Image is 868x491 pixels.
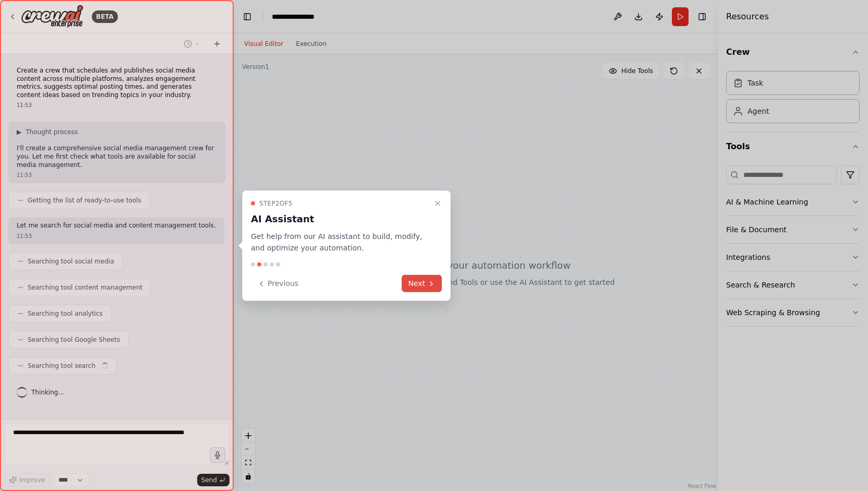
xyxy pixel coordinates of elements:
[259,199,293,207] span: Step 2 of 5
[431,197,444,209] button: Close walkthrough
[251,211,429,226] h3: AI Assistant
[240,9,255,24] button: Hide left sidebar
[402,275,442,292] button: Next
[251,230,429,254] p: Get help from our AI assistant to build, modify, and optimize your automation.
[251,275,305,292] button: Previous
